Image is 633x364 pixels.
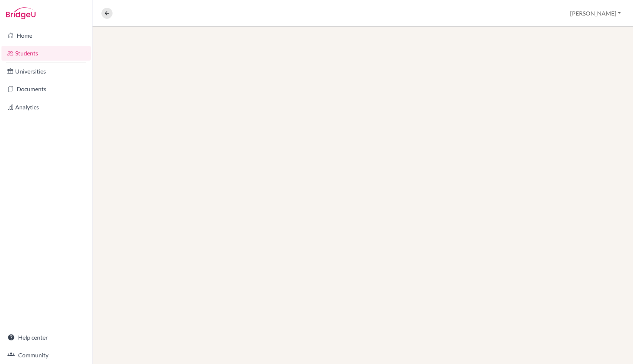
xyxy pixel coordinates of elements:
[1,46,91,61] a: Students
[1,100,91,115] a: Analytics
[6,7,36,19] img: Bridge-U
[1,330,91,345] a: Help center
[1,28,91,43] a: Home
[1,64,91,79] a: Universities
[1,348,91,363] a: Community
[1,82,91,96] a: Documents
[567,6,624,20] button: [PERSON_NAME]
